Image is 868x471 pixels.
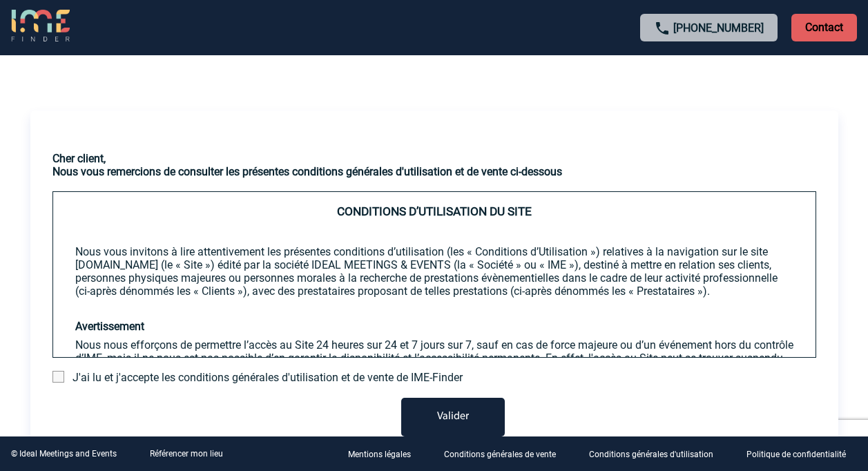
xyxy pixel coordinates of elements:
span: J'ai lu et j'accepte les conditions générales d'utilisation et de vente de IME-Finder [73,371,463,384]
p: Contact [791,14,857,41]
span: CONDITIONS D’UTILISATION DU SITE [337,204,532,218]
p: Politique de confidentialité [746,450,846,460]
p: Conditions générales de vente [444,450,556,460]
strong: Avertissement [75,320,144,333]
h3: Cher client, Nous vous remercions de consulter les présentes conditions générales d'utilisation e... [52,152,816,178]
img: call-24-px.png [654,20,671,37]
p: Nous nous efforçons de permettre l’accès au Site 24 heures sur 24 et 7 jours sur 7, sauf en cas d... [75,338,793,378]
a: Politique de confidentialité [735,448,868,461]
a: [PHONE_NUMBER] [673,21,764,35]
div: © Ideal Meetings and Events [11,449,117,459]
p: Conditions générales d'utilisation [589,450,713,460]
a: Conditions générales d'utilisation [578,448,735,461]
a: Mentions légales [337,448,433,461]
a: Référencer mon lieu [150,449,223,459]
p: Mentions légales [348,450,411,460]
p: Nous vous invitons à lire attentivement les présentes conditions d’utilisation (les « Conditions ... [75,245,793,298]
button: Valider [401,398,505,436]
a: Conditions générales de vente [433,448,578,461]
